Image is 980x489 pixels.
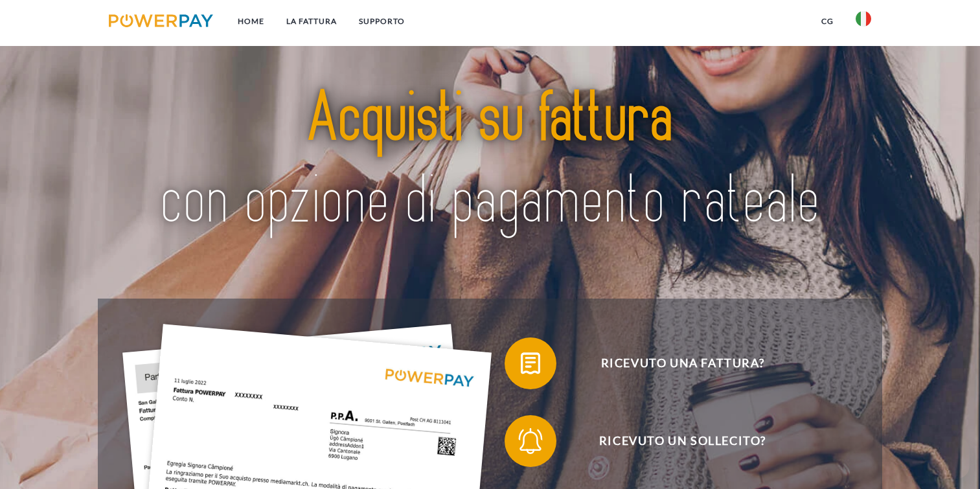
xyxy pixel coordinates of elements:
a: CG [810,10,845,33]
a: LA FATTURA [275,10,348,33]
button: Ricevuto una fattura? [505,337,841,389]
span: Ricevuto un sollecito? [524,415,841,467]
img: title-powerpay_it.svg [146,49,834,273]
img: it [856,11,871,27]
span: Ricevuto una fattura? [524,337,841,389]
iframe: Pulsante per aprire la finestra di messaggistica [928,437,970,479]
img: qb_bell.svg [514,425,547,457]
a: Supporto [348,10,416,33]
img: logo-powerpay.svg [109,14,213,27]
img: qb_bill.svg [514,347,547,380]
button: Ricevuto un sollecito? [505,415,841,467]
a: Home [227,10,275,33]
